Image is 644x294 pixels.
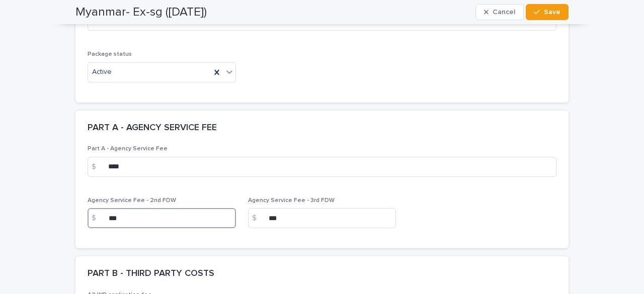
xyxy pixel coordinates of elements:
[92,67,112,77] span: Active
[88,198,176,204] span: Agency Service Fee - 2nd FDW
[88,146,168,152] span: Part A - Agency Service Fee
[526,4,569,20] button: Save
[88,123,217,134] h2: PART A - AGENCY SERVICE FEE
[493,9,515,16] span: Cancel
[88,51,132,57] span: Package status
[475,4,524,20] button: Cancel
[88,157,108,177] div: $
[248,208,268,228] div: $
[88,208,108,228] div: $
[544,9,560,16] span: Save
[248,198,335,204] span: Agency Service Fee - 3rd FDW
[75,5,207,20] h2: Myanmar- Ex-sg ([DATE])
[88,268,214,279] h2: PART B - THIRD PARTY COSTS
